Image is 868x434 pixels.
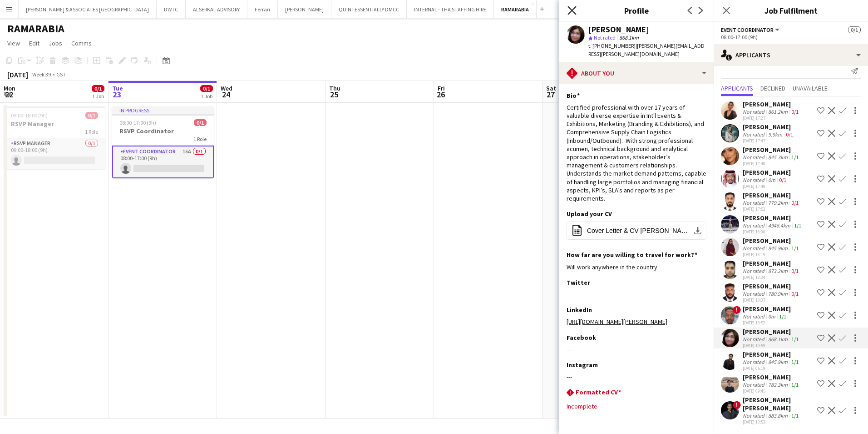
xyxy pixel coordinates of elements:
app-skills-label: 1/1 [791,245,799,252]
div: [PERSON_NAME] [743,237,800,245]
div: Not rated [743,154,766,161]
div: Not rated [743,290,766,297]
app-skills-label: 0/1 [791,199,799,206]
div: Will work anywhere in the country [567,263,706,271]
div: [PERSON_NAME] [743,328,800,336]
span: 0/1 [85,112,98,119]
div: Not rated [743,267,766,274]
div: Incomplete [567,402,706,410]
a: Comms [68,37,95,49]
div: [DATE] 17:48 [743,161,800,167]
span: View [7,39,20,47]
div: Applicants [714,44,868,66]
h3: Formatted CV [576,388,621,396]
span: 1 Role [85,128,98,135]
span: 22 [2,89,15,100]
div: [PERSON_NAME] [743,191,800,199]
a: Edit [25,37,43,49]
div: [DATE] 17:52 [743,206,800,212]
div: [PERSON_NAME] [743,305,791,313]
div: [DATE] 17:47 [743,138,795,144]
h3: LinkedIn [567,306,592,314]
app-skills-label: 1/1 [791,336,799,343]
button: Ferrari [247,0,278,18]
app-skills-label: 1/1 [779,313,786,320]
a: View [4,37,24,49]
div: [DATE] 18:52 [743,320,791,326]
div: [DATE] 18:00 [743,229,803,235]
div: 0m [766,313,777,320]
h3: Bio [567,91,580,100]
div: [DATE] 18:37 [743,297,800,303]
h3: Upload your CV [567,210,612,218]
div: [DATE] 13:53 [743,419,814,425]
h3: How far are you willing to travel for work? [567,251,697,259]
h3: Twitter [567,278,590,287]
div: [DATE] 05:19 [743,365,800,371]
span: 24 [219,89,232,100]
app-card-role: Event Coordinator15A0/108:00-17:00 (9h) [112,146,214,178]
span: 0/1 [194,119,207,126]
div: Not rated [743,177,766,183]
app-card-role: RSVP Manager0/109:00-18:00 (9h) [4,138,105,169]
span: Cover Letter & CV [PERSON_NAME] _ Events.pdf [587,227,690,234]
a: [URL][DOMAIN_NAME][PERSON_NAME] [567,318,667,326]
h3: RSVP Manager [4,120,105,128]
div: Certified professional with over 17 years of valuable diverse expertise in Int'l Events & Exhibit... [567,103,706,202]
app-skills-label: 0/1 [779,177,786,183]
div: [PERSON_NAME] [588,25,649,34]
h3: Instagram [567,361,598,369]
div: 08:00-17:00 (9h) [721,34,861,40]
div: 1 Job [201,93,212,100]
div: --- [567,345,706,353]
div: [PERSON_NAME] [743,373,800,381]
div: 9.9km [766,131,784,138]
div: [DATE] 09:45 [743,388,800,394]
button: QUINTESSENTIALLY DMCC [331,0,407,18]
span: 27 [545,89,556,100]
app-skills-label: 0/1 [786,131,793,138]
span: 0/1 [92,85,104,92]
div: 1 Job [92,93,104,100]
div: 883.8km [766,412,789,419]
span: 26 [436,89,445,100]
span: Jobs [49,39,62,47]
app-skills-label: 1/1 [791,358,799,365]
button: Event Coordinator [721,26,781,33]
app-skills-label: 0/1 [791,267,799,274]
div: --- [567,373,706,381]
div: 4946.4km [766,222,792,229]
div: 780.9km [766,290,789,297]
button: [PERSON_NAME] & ASSOCIATES [GEOGRAPHIC_DATA] [19,0,157,18]
div: Not rated [743,108,766,115]
div: GST [56,71,66,78]
div: [PERSON_NAME] [743,123,795,131]
div: About you [559,62,714,84]
button: DWTC [157,0,186,18]
span: 0/1 [200,85,213,92]
span: Applicants [721,85,753,91]
h3: Job Fulfilment [714,5,868,16]
span: 1 Role [193,136,207,142]
h3: Facebook [567,333,596,342]
span: Thu [329,84,340,92]
div: 779.2km [766,199,789,206]
a: Jobs [45,37,66,49]
div: 0m [766,177,777,183]
div: [DATE] 17:49 [743,183,791,189]
div: [PERSON_NAME] [743,350,800,358]
div: Not rated [743,412,766,419]
span: 868.1km [617,34,641,41]
app-skills-label: 1/1 [791,381,799,388]
div: 845.9km [766,245,789,252]
app-job-card: 09:00-18:00 (9h)0/1RSVP Manager1 RoleRSVP Manager0/109:00-18:00 (9h) [4,106,105,169]
div: 861.2km [766,108,789,115]
app-skills-label: 1/1 [791,154,799,161]
div: Not rated [743,313,766,320]
app-skills-label: 1/1 [791,412,799,419]
span: Week 39 [30,71,53,78]
span: Declined [760,85,785,91]
button: ALSERKAL ADVISORY [186,0,247,18]
div: [PERSON_NAME] [743,214,803,222]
